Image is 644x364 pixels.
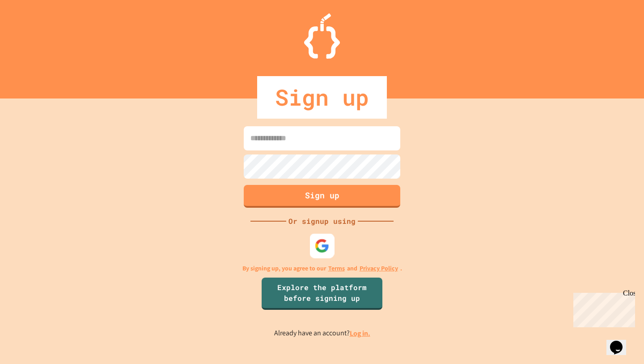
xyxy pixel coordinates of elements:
div: Chat with us now!Close [4,4,62,57]
a: Terms [328,264,345,273]
img: google-icon.svg [315,238,330,253]
a: Explore the platform before signing up [262,278,382,310]
a: Log in. [350,329,370,338]
div: Or signup using [286,216,358,227]
div: Sign up [257,76,387,119]
a: Privacy Policy [360,264,398,273]
iframe: chat widget [606,328,635,355]
p: By signing up, you agree to our and . [242,264,402,273]
p: Already have an account? [274,328,370,339]
img: Logo.svg [304,13,340,59]
button: Sign up [244,185,400,208]
iframe: chat widget [570,289,635,327]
